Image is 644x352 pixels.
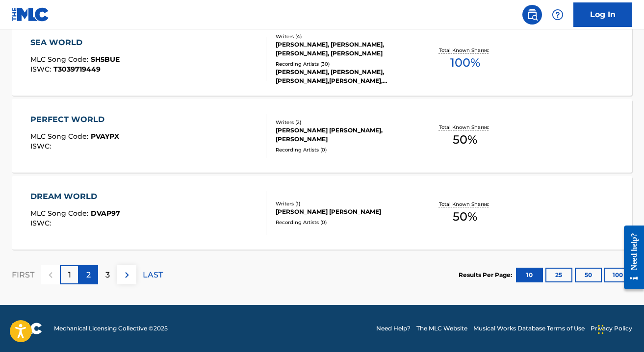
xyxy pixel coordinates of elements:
[552,9,564,21] img: help
[91,132,119,141] span: PVAYPX
[439,47,491,54] p: Total Known Shares:
[376,324,411,333] a: Need Help?
[12,269,34,281] p: FIRST
[12,7,50,22] img: MLC Logo
[30,37,120,49] div: SEA WORLD
[276,33,413,40] div: Writers ( 4 )
[617,218,644,297] iframe: Resource Center
[548,5,567,25] div: Help
[573,2,632,27] a: Log In
[276,68,413,85] div: [PERSON_NAME], [PERSON_NAME], [PERSON_NAME],[PERSON_NAME], [PERSON_NAME], [PERSON_NAME]|[PERSON_N...
[30,209,91,218] span: MLC Song Code :
[526,9,538,21] img: search
[453,131,477,149] span: 50 %
[545,268,572,282] button: 25
[68,269,71,281] p: 1
[591,324,632,333] a: Privacy Policy
[276,200,413,207] div: Writers ( 1 )
[516,268,543,282] button: 10
[276,126,413,144] div: [PERSON_NAME] [PERSON_NAME], [PERSON_NAME]
[30,55,91,64] span: MLC Song Code :
[459,271,515,279] p: Results Per Page:
[276,119,413,126] div: Writers ( 2 )
[604,268,631,282] button: 100
[143,269,163,281] p: LAST
[54,324,168,333] span: Mechanical Licensing Collective © 2025
[453,208,477,226] span: 50 %
[276,219,413,226] div: Recording Artists ( 0 )
[598,315,604,344] div: Drag
[522,5,542,25] a: Public Search
[595,305,644,352] iframe: Chat Widget
[439,201,491,208] p: Total Known Shares:
[473,324,585,333] a: Musical Works Database Terms of Use
[439,124,491,131] p: Total Known Shares:
[53,65,101,74] span: T3039719449
[30,114,119,126] div: PERFECT WORLD
[86,269,91,281] p: 2
[450,54,480,72] span: 100 %
[12,323,42,334] img: logo
[575,268,602,282] button: 50
[12,176,632,250] a: DREAM WORLDMLC Song Code:DVAP97ISWC:Writers (1)[PERSON_NAME] [PERSON_NAME]Recording Artists (0)To...
[30,65,53,74] span: ISWC :
[91,209,120,218] span: DVAP97
[121,269,133,281] img: right
[276,207,413,216] div: [PERSON_NAME] [PERSON_NAME]
[30,191,120,202] div: DREAM WORLD
[416,324,467,333] a: The MLC Website
[276,146,413,153] div: Recording Artists ( 0 )
[12,22,632,96] a: SEA WORLDMLC Song Code:SH5BUEISWC:T3039719449Writers (4)[PERSON_NAME], [PERSON_NAME], [PERSON_NAM...
[12,99,632,173] a: PERFECT WORLDMLC Song Code:PVAYPXISWC:Writers (2)[PERSON_NAME] [PERSON_NAME], [PERSON_NAME]Record...
[91,55,120,64] span: SH5BUE
[276,60,413,68] div: Recording Artists ( 30 )
[276,40,413,58] div: [PERSON_NAME], [PERSON_NAME], [PERSON_NAME], [PERSON_NAME]
[30,132,91,141] span: MLC Song Code :
[30,219,53,227] span: ISWC :
[30,142,53,151] span: ISWC :
[105,269,110,281] p: 3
